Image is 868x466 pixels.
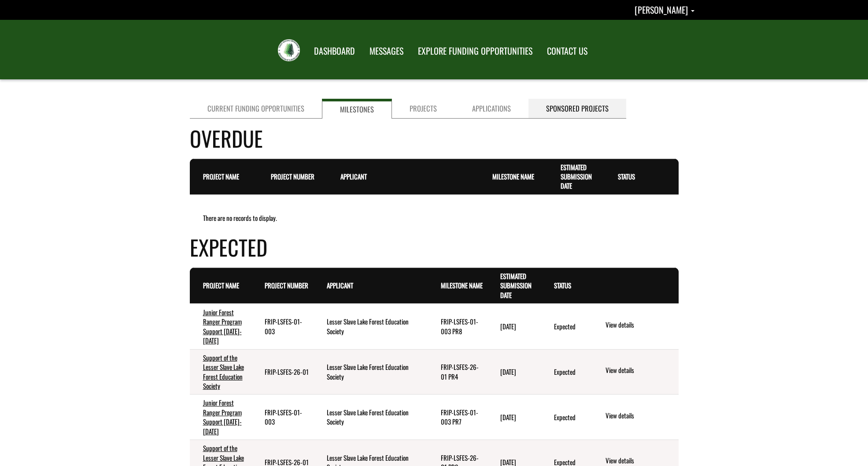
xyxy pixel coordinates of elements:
time: [DATE] [500,367,516,377]
a: Applicant [327,280,353,290]
a: Applicant [340,171,367,181]
a: View details [606,365,675,376]
td: FRIP-LSFES-01-003 PR7 [428,395,487,440]
td: Support of the Lesser Slave Lake Forest Education Society [190,349,252,395]
td: 9/15/2027 [487,395,541,440]
td: Expected [541,304,591,349]
td: FRIP-LSFES-26-01 [251,349,314,395]
td: Expected [541,395,591,440]
td: action menu [591,395,678,440]
td: 7/15/2028 [487,349,541,395]
a: Status [554,280,571,290]
a: View details [606,320,675,331]
td: Junior Forest Ranger Program Support 2024-2029 [190,304,252,349]
td: action menu [591,349,678,395]
th: Actions [591,268,678,304]
a: Cori Klassen [635,3,694,16]
td: FRIP-LSFES-01-003 PR8 [428,304,487,349]
a: Project Name [203,280,239,290]
h4: Expected [190,231,679,263]
time: [DATE] [500,412,516,422]
td: FRIP-LSFES-01-003 [251,395,314,440]
td: Lesser Slave Lake Forest Education Society [314,349,428,395]
nav: Main Navigation [306,37,594,62]
time: [DATE] [500,321,516,331]
span: [PERSON_NAME] [635,3,688,16]
td: action menu [591,304,678,349]
a: Estimated Submission Date [500,271,532,300]
a: Milestone Name [441,280,483,290]
td: Junior Forest Ranger Program Support 2024-2029 [190,395,252,440]
td: Lesser Slave Lake Forest Education Society [314,395,428,440]
a: Junior Forest Ranger Program Support [DATE]-[DATE] [203,307,242,345]
td: 7/31/2028 [487,304,541,349]
td: FRIP-LSFES-26-01 PR4 [428,349,487,395]
a: Project Number [271,171,314,181]
h4: Overdue [190,123,679,154]
td: Expected [541,349,591,395]
a: Status [618,171,635,181]
a: Junior Forest Ranger Program Support [DATE]-[DATE] [203,398,242,436]
a: Project Number [265,280,308,290]
a: Current Funding Opportunities [190,99,322,119]
a: Milestone Name [492,171,534,181]
a: Sponsored Projects [528,99,626,119]
td: Lesser Slave Lake Forest Education Society [314,304,428,349]
div: There are no records to display. [190,213,679,223]
a: EXPLORE FUNDING OPPORTUNITIES [411,40,539,62]
a: Applications [454,99,528,119]
a: Project Name [203,171,239,181]
a: Support of the Lesser Slave Lake Forest Education Society [203,353,244,391]
a: Projects [392,99,454,119]
a: Estimated Submission Date [561,162,592,191]
a: Milestones [322,99,392,119]
a: View details [606,411,675,421]
td: FRIP-LSFES-01-003 [251,304,314,349]
a: CONTACT US [540,40,594,62]
a: MESSAGES [363,40,410,62]
th: Actions [661,159,678,195]
a: DASHBOARD [307,40,362,62]
img: FRIAA Submissions Portal [278,39,300,61]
